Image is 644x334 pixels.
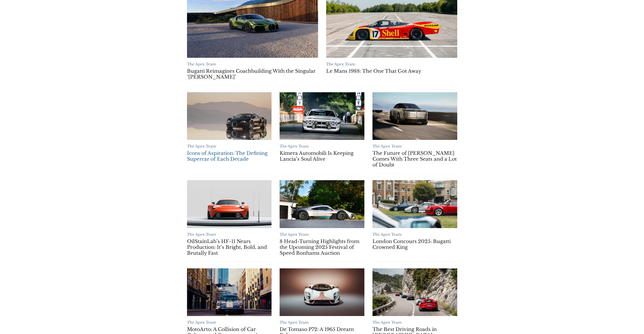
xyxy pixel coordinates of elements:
[326,68,457,74] a: Le Mans 1988: The One That Got Away
[187,232,216,237] a: The Apex Team
[280,320,309,325] a: The Apex Team
[280,232,309,237] a: The Apex Team
[187,144,216,149] a: The Apex Team
[187,150,272,162] a: Icons of Aspiration: The Defining Supercar of Each Decade
[187,238,272,256] a: OilStainLab’s HF-11 Nears Production: It’s Bright, Bold, and Brutally Fast
[187,92,272,140] a: Icons of Aspiration: The Defining Supercar of Each Decade
[187,268,272,316] a: MotoArto: A Collision of Car Culture and Contemporary Art
[280,144,309,149] a: The Apex Team
[187,62,216,66] a: The Apex Team
[187,320,216,325] a: The Apex Team
[280,238,364,256] a: 8 Head-Turning Highlights from the Upcoming 2025 Festival of Speed Bonhams Auction
[372,238,457,250] a: London Concours 2025: Bugatti Crowned King
[372,268,457,316] a: The Best Driving Roads in Europe to Explore This Summer
[372,150,457,168] a: The Future of [PERSON_NAME] Comes With Three Seats and a Lot of Doubt
[187,68,318,80] a: Bugatti Reimagines Coachbuilding With the Singular ‘[PERSON_NAME]’
[372,92,457,140] a: The Future of Bentley Comes With Three Seats and a Lot of Doubt
[280,92,364,140] a: Kimera Automobili Is Keeping Lancia’s Soul Alive
[326,62,355,66] a: The Apex Team
[280,268,364,316] a: De Tomaso P72: A 1965 Dream Reborn
[187,180,272,228] a: OilStainLab’s HF-11 Nears Production: It’s Bright, Bold, and Brutally Fast
[372,320,402,325] a: The Apex Team
[372,144,402,149] a: The Apex Team
[280,150,364,162] a: Kimera Automobili Is Keeping Lancia’s Soul Alive
[372,232,402,237] a: The Apex Team
[372,180,457,228] a: London Concours 2025: Bugatti Crowned King
[280,180,364,228] a: 8 Head-Turning Highlights from the Upcoming 2025 Festival of Speed Bonhams Auction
